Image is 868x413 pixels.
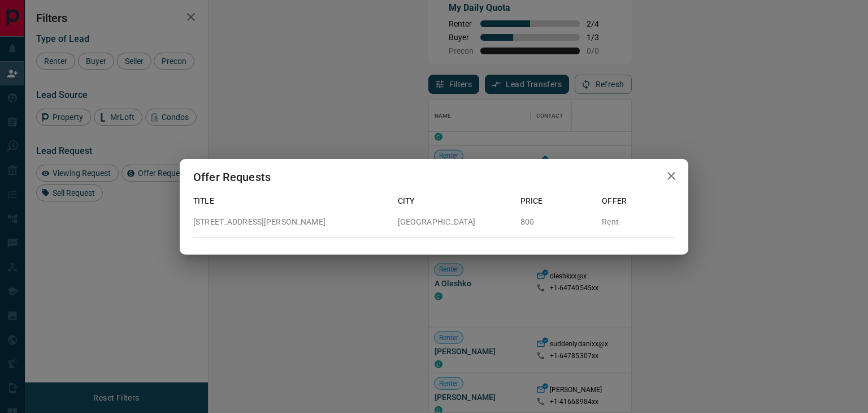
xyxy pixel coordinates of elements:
h2: Offer Requests [180,159,284,195]
p: City [398,195,511,207]
p: Title [193,195,389,207]
p: Offer [602,195,675,207]
p: [STREET_ADDRESS][PERSON_NAME] [193,216,389,228]
p: Rent [602,216,675,228]
p: 800 [520,216,593,228]
p: [GEOGRAPHIC_DATA] [398,216,511,228]
p: Price [520,195,593,207]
